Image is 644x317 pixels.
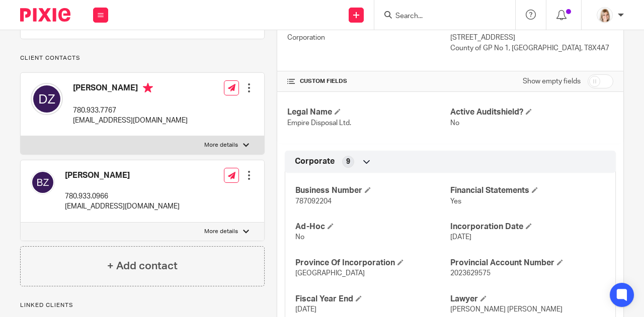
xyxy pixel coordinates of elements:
[31,170,55,194] img: svg%3E
[450,107,613,118] h4: Active Auditshield?
[204,141,238,149] p: More details
[107,258,178,274] h4: + Add contact
[394,12,485,21] input: Search
[295,222,450,232] h4: Ad-Hoc
[295,294,450,304] h4: Fiscal Year End
[295,270,365,277] span: [GEOGRAPHIC_DATA]
[295,185,450,196] h4: Business Number
[20,54,265,62] p: Client contacts
[287,107,450,118] h4: Legal Name
[346,157,350,167] span: 9
[73,116,188,126] p: [EMAIL_ADDRESS][DOMAIN_NAME]
[204,228,238,236] p: More details
[450,234,471,241] span: [DATE]
[295,258,450,268] h4: Province Of Incorporation
[65,201,180,212] p: [EMAIL_ADDRESS][DOMAIN_NAME]
[65,170,180,181] h4: [PERSON_NAME]
[31,83,63,115] img: svg%3E
[73,83,188,95] h4: [PERSON_NAME]
[450,294,605,304] h4: Lawyer
[450,222,605,232] h4: Incorporation Date
[450,33,613,43] p: [STREET_ADDRESS]
[287,77,450,85] h4: CUSTOM FIELDS
[295,156,335,167] span: Corporate
[450,120,459,127] span: No
[20,8,70,22] img: Pixie
[523,76,581,86] label: Show empty fields
[450,198,461,205] span: Yes
[295,306,316,313] span: [DATE]
[450,306,562,313] span: [PERSON_NAME] [PERSON_NAME]
[287,120,351,127] span: Empire Disposal Ltd.
[295,198,332,205] span: 787092204
[597,7,613,23] img: Tayler%20Headshot%20Compressed%20Resized%202.jpg
[143,83,153,93] i: Primary
[450,185,605,196] h4: Financial Statements
[295,234,304,241] span: No
[65,191,180,201] p: 780.933.0966
[287,33,450,43] p: Corporation
[73,105,188,116] p: 780.933.7767
[450,43,613,53] p: County of GP No 1, [GEOGRAPHIC_DATA], T8X4A7
[450,258,605,268] h4: Provincial Account Number
[450,270,491,277] span: 2023629575
[20,301,265,309] p: Linked clients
